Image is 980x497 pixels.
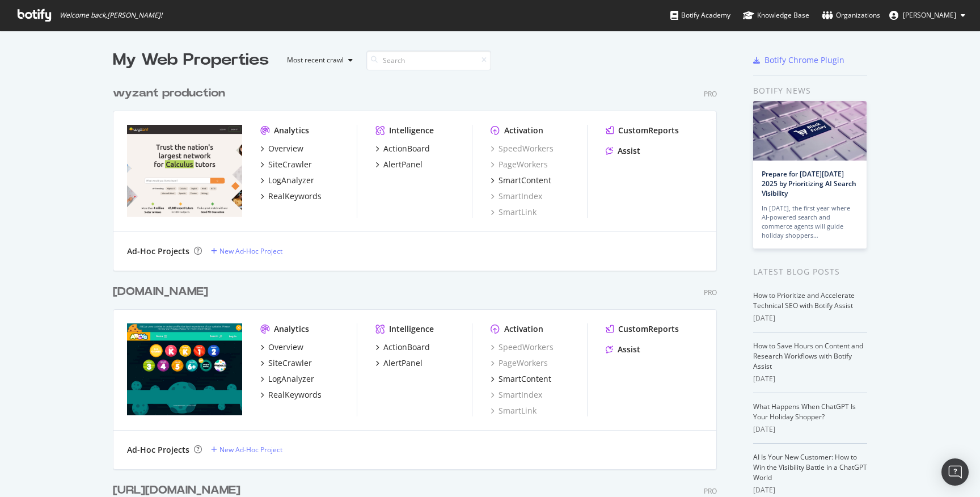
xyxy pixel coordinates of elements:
[618,344,640,355] div: Assist
[941,458,969,486] div: Open Intercom Messenger
[127,125,242,217] img: wyzant.com
[219,246,282,256] div: New Ad-Hoc Project
[618,323,679,335] div: CustomReports
[60,11,162,20] span: Welcome back, [PERSON_NAME] !
[219,445,282,454] div: New Ad-Hoc Project
[268,342,303,353] div: Overview
[389,323,434,335] div: Intelligence
[491,175,551,186] a: SmartContent
[491,191,542,202] a: SmartIndex
[903,10,956,20] span: Jameson Carbary
[375,143,430,154] a: ActionBoard
[753,402,856,422] a: What Happens When ChatGPT Is Your Holiday Shopper?
[375,357,423,369] a: AlertPanel
[491,207,537,218] a: SmartLink
[753,54,844,66] a: Botify Chrome Plugin
[606,323,679,335] a: CustomReports
[113,49,269,71] div: My Web Properties
[268,373,314,385] div: LogAnalyzer
[268,389,322,401] div: RealKeywords
[389,125,434,136] div: Intelligence
[260,191,322,202] a: RealKeywords
[743,10,809,21] div: Knowledge Base
[753,313,867,323] div: [DATE]
[491,342,554,353] a: SpeedWorkers
[618,145,640,157] div: Assist
[274,125,309,136] div: Analytics
[260,159,312,170] a: SiteCrawler
[499,373,551,385] div: SmartContent
[375,159,423,170] a: AlertPanel
[274,323,309,335] div: Analytics
[268,159,312,170] div: SiteCrawler
[260,342,303,353] a: Overview
[260,373,314,385] a: LogAnalyzer
[127,323,242,415] img: abcya.com
[113,85,225,102] div: wyzant production
[704,89,717,99] div: Pro
[113,85,230,102] a: wyzant production
[606,125,679,136] a: CustomReports
[211,445,282,454] a: New Ad-Hoc Project
[278,51,357,69] button: Most recent crawl
[491,159,548,170] a: PageWorkers
[753,290,855,310] a: How to Prioritize and Accelerate Technical SEO with Botify Assist
[670,10,730,21] div: Botify Academy
[618,125,679,136] div: CustomReports
[491,389,542,401] a: SmartIndex
[491,405,537,416] a: SmartLink
[822,10,880,21] div: Organizations
[260,143,303,154] a: Overview
[268,357,312,369] div: SiteCrawler
[491,373,551,385] a: SmartContent
[127,444,189,456] div: Ad-Hoc Projects
[113,284,213,300] a: [DOMAIN_NAME]
[753,85,867,97] div: Botify news
[268,191,322,202] div: RealKeywords
[762,204,858,240] div: In [DATE], the first year where AI-powered search and commerce agents will guide holiday shoppers…
[113,284,208,300] div: [DOMAIN_NAME]
[880,6,974,24] button: [PERSON_NAME]
[268,175,314,186] div: LogAnalyzer
[268,143,303,154] div: Overview
[383,159,423,170] div: AlertPanel
[260,357,312,369] a: SiteCrawler
[499,175,551,186] div: SmartContent
[383,342,430,353] div: ActionBoard
[753,101,867,161] img: Prepare for Black Friday 2025 by Prioritizing AI Search Visibility
[287,57,344,64] div: Most recent crawl
[704,288,717,297] div: Pro
[366,50,491,70] input: Search
[606,145,640,157] a: Assist
[753,424,867,435] div: [DATE]
[504,323,543,335] div: Activation
[383,357,423,369] div: AlertPanel
[753,374,867,384] div: [DATE]
[260,175,314,186] a: LogAnalyzer
[753,452,867,482] a: AI Is Your New Customer: How to Win the Visibility Battle in a ChatGPT World
[491,143,554,154] a: SpeedWorkers
[491,357,548,369] a: PageWorkers
[606,344,640,355] a: Assist
[211,246,282,256] a: New Ad-Hoc Project
[762,169,856,198] a: Prepare for [DATE][DATE] 2025 by Prioritizing AI Search Visibility
[383,143,430,154] div: ActionBoard
[375,342,430,353] a: ActionBoard
[753,485,867,495] div: [DATE]
[260,389,322,401] a: RealKeywords
[753,341,863,371] a: How to Save Hours on Content and Research Workflows with Botify Assist
[764,54,844,66] div: Botify Chrome Plugin
[704,486,717,496] div: Pro
[504,125,543,136] div: Activation
[753,266,867,278] div: Latest Blog Posts
[127,246,189,257] div: Ad-Hoc Projects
